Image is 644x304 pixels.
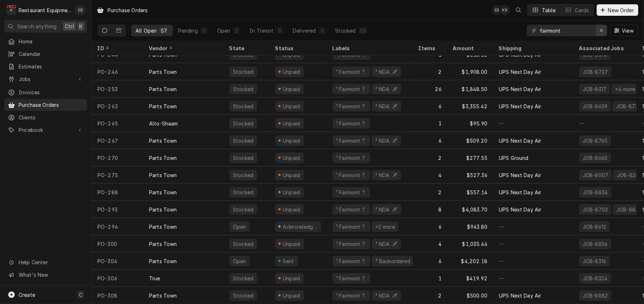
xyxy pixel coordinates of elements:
[79,291,82,299] span: C
[92,63,143,80] div: PO-246
[92,201,143,218] div: PO-293
[596,25,607,36] button: Erase input
[375,240,398,248] div: ² NDA ✈️
[575,6,589,14] div: Cards
[413,201,447,218] div: 8
[92,287,143,304] div: PO-308
[447,166,493,184] div: $527.36
[447,132,493,149] div: $509.20
[447,252,493,270] div: $4,202.18
[375,257,419,265] div: ⁵ Backordered 🚨
[65,23,74,30] span: Ctrl
[500,5,510,15] div: KR
[413,184,447,201] div: 2
[447,63,493,80] div: $1,908.00
[582,137,608,144] div: JOB-8760
[4,73,87,85] a: Go to Jobs
[335,275,367,282] div: ¹ Fairmont📍
[4,86,87,98] a: Invoices
[149,137,177,144] div: Parts Town
[320,27,324,34] div: 0
[149,120,178,127] div: Alto-Shaam
[282,257,295,265] div: Sent
[335,27,356,34] div: Stocked
[19,101,84,109] span: Purchase Orders
[375,292,398,299] div: ² NDA ✈️
[232,223,247,231] div: Open
[19,75,73,83] span: Jobs
[149,206,177,213] div: Parts Town
[232,275,254,282] div: Stocked
[4,124,87,136] a: Go to Pricebook
[413,80,447,98] div: 26
[282,154,301,162] div: Unpaid
[149,68,177,76] div: Parts Town
[92,218,143,235] div: PO-294
[582,154,608,162] div: JOB-8660
[232,292,254,299] div: Stocked
[6,5,16,15] div: R
[282,275,301,282] div: Unpaid
[582,85,607,93] div: JOB-8317
[282,206,301,213] div: Unpaid
[335,206,367,213] div: ¹ Fairmont📍
[278,27,282,34] div: 0
[447,115,493,132] div: $95.90
[375,206,398,213] div: ² NDA ✈️
[375,103,398,110] div: ² NDA ✈️
[413,115,447,132] div: 1
[492,5,502,15] div: Emily Bird's Avatar
[413,132,447,149] div: 6
[249,27,273,34] div: In Transit
[499,292,542,299] div: UPS Next Day Air
[149,171,177,179] div: Parts Town
[375,85,398,93] div: ² NDA ✈️
[582,292,609,299] div: JOB-8882
[573,115,636,132] div: —
[610,25,638,36] button: View
[19,63,84,70] span: Estimates
[92,80,143,98] div: PO-253
[375,137,398,144] div: ² NDA ✈️
[582,275,608,282] div: JOB-8324
[500,5,510,15] div: Kelli Robinette's Avatar
[413,235,447,252] div: 4
[447,287,493,304] div: $500.00
[19,292,35,298] span: Create
[499,85,542,93] div: UPS Next Day Air
[92,184,143,201] div: PO-288
[499,189,542,196] div: UPS Next Day Air
[582,240,608,248] div: JOB-8856
[4,20,87,33] button: Search anythingCtrlK
[19,89,84,96] span: Invoices
[282,68,301,76] div: Unpaid
[92,149,143,166] div: PO-270
[79,23,82,30] span: K
[375,171,398,179] div: ² NDA ✈️
[493,235,573,252] div: —
[4,48,87,60] a: Calendar
[615,103,642,110] div: JOB-8779
[582,68,609,76] div: JOB-8727
[453,44,486,52] div: Amount
[232,154,254,162] div: Stocked
[582,206,609,213] div: JOB-8702
[202,27,206,34] div: 0
[92,166,143,184] div: PO-275
[149,223,177,231] div: Parts Town
[614,85,636,93] div: +4 more
[234,27,239,34] div: 2
[232,206,254,213] div: Stocked
[493,218,573,235] div: —
[335,189,367,196] div: ¹ Fairmont📍
[4,99,87,111] a: Purchase Orders
[499,171,542,179] div: UPS Next Day Air
[149,240,177,248] div: Parts Town
[335,68,367,76] div: ¹ Fairmont📍
[540,25,593,36] input: Keyword search
[92,270,143,287] div: PO-306
[149,275,160,282] div: True
[513,4,524,16] button: Open search
[282,85,301,93] div: Unpaid
[616,171,643,179] div: JOB-8244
